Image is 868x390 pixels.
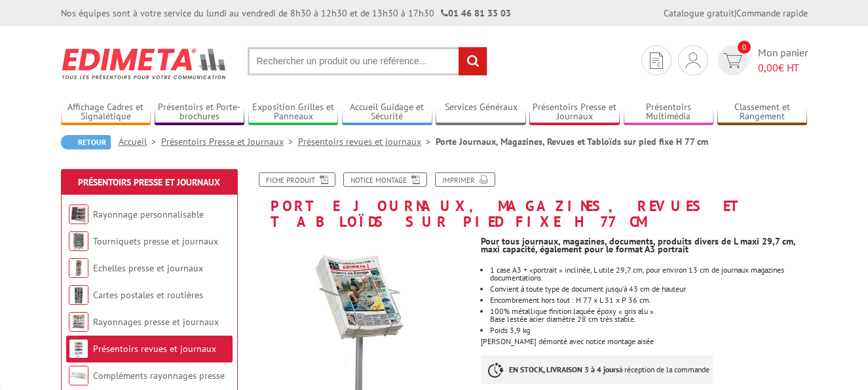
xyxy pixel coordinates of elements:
[61,102,151,123] a: Affichage Cadres et Signalétique
[61,135,111,149] a: Retour
[624,102,714,123] a: Présentoirs Multimédia
[61,39,228,88] img: Edimeta
[758,61,778,74] span: 0,00
[481,235,795,255] strong: Pour tous journaux, magazines, documents, produits divers de L maxi 29,7 cm, maxi capacité, égale...
[650,52,663,69] img: devis rapide
[481,355,713,384] p: à réception de la commande
[664,7,808,20] div: |
[248,47,487,75] input: Rechercher un produit ou une référence...
[490,266,807,282] li: 1 case A3 + «portrait » inclinée, L utile 29,7 cm, pour environ 13 cm de journaux magazines docum...
[259,172,335,187] a: Fiche produit
[69,258,88,278] img: Echelles presse et journaux
[459,47,487,75] input: rechercher
[69,231,88,251] img: Tourniquets presse et journaux
[93,289,203,301] a: Cartes postales et routières
[490,296,807,304] li: Encombrement hors tout : H 77 x L 31 x P 36 cm.
[715,45,808,75] a: devis rapide 0 Mon panier 0,00€ HT
[119,136,161,147] a: Accueil
[664,7,734,19] a: Catalogue gratuit
[69,366,88,385] img: Compléments rayonnages presse
[343,172,427,187] a: Notice Montage
[248,102,339,123] a: Exposition Grilles et Panneaux
[435,172,495,187] a: Imprimer
[69,312,88,332] img: Rayonnages presse et journaux
[93,370,225,381] a: Compléments rayonnages presse
[342,102,432,123] a: Accueil Guidage et Sécurité
[758,60,808,75] span: € HT
[758,45,808,75] span: Mon panier
[509,364,619,374] strong: EN STOCK, LIVRAISON 3 à 4 jours
[490,307,807,323] li: 100% métallique finition laquée époxy « gris alu ». Base lestée acier diamètre 28 cm très stable.
[93,208,204,220] a: Rayonnage personnalisable
[69,285,88,305] img: Cartes postales et routières
[436,102,526,123] a: Services Généraux
[93,316,219,328] a: Rayonnages presse et journaux
[738,41,751,54] span: 0
[155,102,245,123] a: Présentoirs et Porte-brochures
[93,343,216,355] a: Présentoirs revues et journaux
[69,205,88,224] img: Rayonnage personnalisable
[161,136,298,147] a: Présentoirs Presse et Journaux
[78,176,220,188] a: Présentoirs Presse et Journaux
[93,235,218,247] a: Tourniquets presse et journaux
[241,172,818,229] h1: Porte Journaux, Magazines, Revues et Tabloïds sur pied fixe H 77 cm
[529,102,620,123] a: Présentoirs Presse et Journaux
[490,326,807,334] li: Poids 3,9 kg
[441,7,511,19] strong: 01 46 81 33 03
[717,102,808,123] a: Classement et Rangement
[298,136,436,147] a: Présentoirs revues et journaux
[61,7,511,20] div: Nos équipes sont à votre service du lundi au vendredi de 8h30 à 12h30 et de 13h30 à 17h30
[93,262,203,274] a: Echelles presse et journaux
[490,285,807,293] li: Convient à toute type de document jusqu’à 43 cm de hauteur.
[436,135,708,148] li: Porte Journaux, Magazines, Revues et Tabloïds sur pied fixe H 77 cm
[686,52,700,68] img: devis rapide
[69,339,88,359] img: Présentoirs revues et journaux
[723,53,742,68] img: devis rapide
[736,7,808,19] a: Commande rapide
